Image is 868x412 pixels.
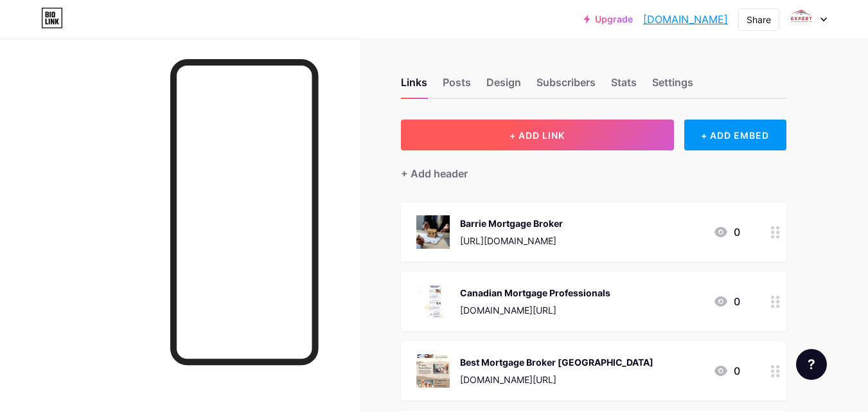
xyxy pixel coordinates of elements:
img: Barrie Mortgage Broker [416,215,450,249]
div: Subscribers [536,75,596,98]
img: Canadian Mortgage Professionals [416,285,450,318]
img: Best Mortgage Broker Canada [416,354,450,388]
button: + ADD LINK [401,120,674,150]
div: [URL][DOMAIN_NAME] [460,234,563,247]
div: Design [486,75,521,98]
span: + ADD LINK [509,130,565,141]
div: Barrie Mortgage Broker [460,217,563,230]
div: Best Mortgage Broker [GEOGRAPHIC_DATA] [460,355,653,369]
div: + ADD EMBED [684,120,786,150]
a: [DOMAIN_NAME] [643,12,728,27]
div: [DOMAIN_NAME][URL] [460,373,653,386]
div: Canadian Mortgage Professionals [460,286,610,300]
div: [DOMAIN_NAME][URL] [460,303,610,317]
div: Links [401,75,427,98]
a: Upgrade [584,14,633,24]
div: 0 [713,363,740,379]
div: 0 [713,224,740,240]
div: Stats [611,75,637,98]
div: Share [747,13,771,26]
img: expertmortgage [789,7,813,31]
div: Posts [443,75,471,98]
div: + Add header [401,166,468,181]
div: Settings [652,75,693,98]
div: 0 [713,294,740,309]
